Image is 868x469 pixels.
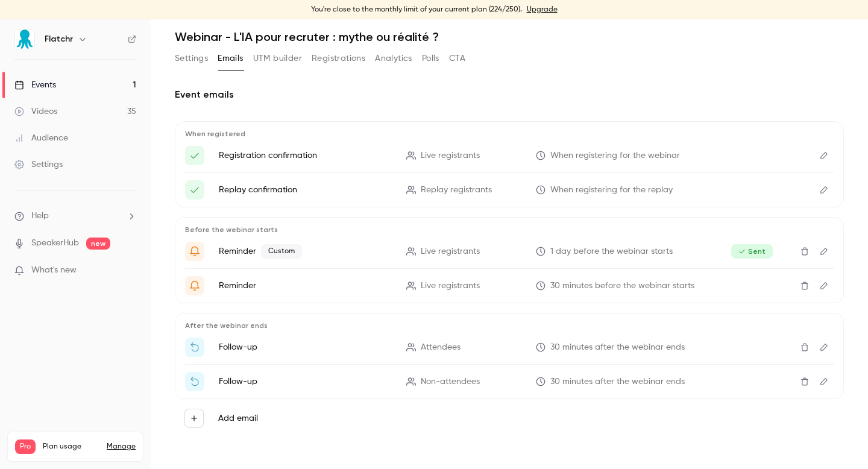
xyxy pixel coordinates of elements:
[43,442,99,452] span: Plan usage
[175,49,208,68] button: Settings
[185,372,834,391] li: Votre lien pour regarder notre webinaire !
[14,79,56,91] div: Events
[550,341,685,354] span: 30 minutes after the webinar ends
[219,341,392,353] p: Follow-up
[421,245,480,258] span: Live registrants
[814,242,834,261] button: Edit
[550,280,694,292] span: 30 minutes before the webinar starts
[185,276,834,295] li: Notre webinaire commence dans 30 minutes !
[219,280,392,292] p: Reminder
[550,245,673,258] span: 1 day before the webinar starts
[795,242,814,261] button: Delete
[814,146,834,165] button: Edit
[185,225,834,234] p: Before the webinar starts
[15,439,36,454] span: Pro
[814,276,834,295] button: Edit
[449,49,465,68] button: CTA
[14,132,68,144] div: Audience
[15,30,34,49] img: Flatchr
[421,150,480,162] span: Live registrants
[175,30,844,44] h1: Webinar - L'IA pour recruter : mythe ou réalité ?
[422,49,439,68] button: Polls
[312,49,365,68] button: Registrations
[31,210,49,222] span: Help
[107,442,136,452] a: Manage
[550,150,680,162] span: When registering for the webinar
[219,244,392,259] p: Reminder
[731,244,773,259] span: Sent
[421,280,480,292] span: Live registrants
[375,49,412,68] button: Analytics
[219,184,392,196] p: Replay confirmation
[421,341,461,354] span: Attendees
[814,180,834,200] button: Edit
[814,338,834,357] button: Edit
[14,159,63,171] div: Settings
[527,5,558,14] a: Upgrade
[31,237,79,250] a: SpeakerHub
[550,376,685,388] span: 30 minutes after the webinar ends
[185,180,834,200] li: Votre lien pour regarder notre webinaire !
[14,105,57,118] div: Videos
[795,338,814,357] button: Delete
[219,150,392,162] p: Registration confirmation
[814,372,834,391] button: Edit
[421,184,492,197] span: Replay registrants
[175,87,844,102] h2: Event emails
[219,376,392,388] p: Follow-up
[122,265,136,276] iframe: Noticeable Trigger
[795,372,814,391] button: Delete
[550,184,673,197] span: When registering for the replay
[185,338,834,357] li: Merci d'avoir participé à notre webinaire !
[14,210,136,222] li: help-dropdown-opener
[45,33,73,45] h6: Flatchr
[185,242,834,261] li: Êtes-vous prêt pour le webinaire de demain ?
[86,238,110,250] span: new
[218,412,258,424] label: Add email
[31,264,77,277] span: What's new
[185,321,834,330] p: After the webinar ends
[218,49,243,68] button: Emails
[253,49,302,68] button: UTM builder
[261,244,302,259] span: Custom
[421,376,480,388] span: Non-attendees
[185,129,834,139] p: When registered
[185,146,834,165] li: Votre lien pour participer à notre webinaire !
[795,276,814,295] button: Delete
